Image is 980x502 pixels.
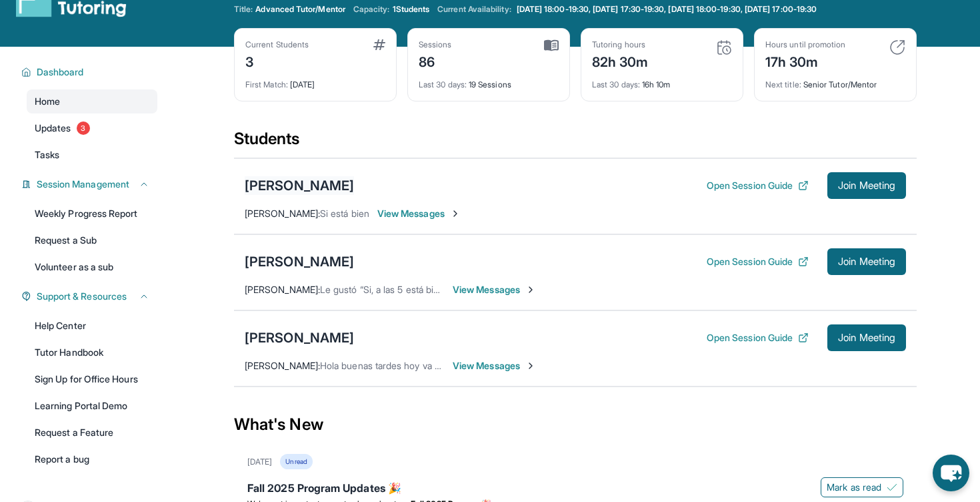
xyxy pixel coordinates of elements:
[27,255,157,279] a: Volunteer as a sub
[27,202,157,226] a: Weekly Progress Report
[320,360,537,371] span: Hola buenas tardes hoy va a ver clace a las 4:30pm
[419,50,452,71] div: 86
[320,208,369,219] span: Si está bien
[234,4,253,15] span: Title:
[35,121,71,135] span: Updates
[77,121,90,135] span: 3
[592,71,732,90] div: 16h 10m
[31,65,149,79] button: Dashboard
[27,447,157,471] a: Report a bug
[27,314,157,338] a: Help Center
[27,367,157,391] a: Sign Up for Office Hours
[765,50,845,71] div: 17h 30m
[35,95,60,108] span: Home
[280,454,312,469] div: Unread
[514,4,819,15] a: [DATE] 18:00-19:30, [DATE] 17:30-19:30, [DATE] 18:00-19:30, [DATE] 17:00-19:30
[27,340,157,364] a: Tutor Handbook
[707,255,809,268] button: Open Session Guide
[245,360,320,371] span: [PERSON_NAME] :
[525,284,536,295] img: Chevron-Right
[887,482,897,493] img: Mark as read
[373,39,385,50] img: card
[889,39,905,55] img: card
[544,39,559,51] img: card
[35,148,59,162] span: Tasks
[525,360,536,371] img: Chevron-Right
[419,79,467,89] span: Last 30 days :
[838,258,895,266] span: Join Meeting
[245,252,354,271] div: [PERSON_NAME]
[37,290,127,303] span: Support & Resources
[592,39,649,50] div: Tutoring hours
[27,421,157,445] a: Request a Feature
[765,39,845,50] div: Hours until promotion
[234,128,917,158] div: Students
[592,79,640,89] span: Last 30 days :
[765,71,905,90] div: Senior Tutor/Mentor
[27,116,157,140] a: Updates3
[245,39,309,50] div: Current Students
[827,481,881,494] span: Mark as read
[592,50,649,71] div: 82h 30m
[765,79,801,89] span: Next title :
[27,394,157,418] a: Learning Portal Demo
[245,176,354,195] div: [PERSON_NAME]
[838,334,895,342] span: Join Meeting
[707,179,809,192] button: Open Session Guide
[255,4,345,15] span: Advanced Tutor/Mentor
[245,79,288,89] span: First Match :
[933,455,969,491] button: chat-button
[419,39,452,50] div: Sessions
[437,4,511,15] span: Current Availability:
[827,172,906,199] button: Join Meeting
[27,89,157,113] a: Home
[450,208,461,219] img: Chevron-Right
[838,182,895,190] span: Join Meeting
[27,228,157,252] a: Request a Sub
[245,208,320,219] span: [PERSON_NAME] :
[821,477,903,497] button: Mark as read
[245,328,354,347] div: [PERSON_NAME]
[827,248,906,275] button: Join Meeting
[453,359,536,372] span: View Messages
[393,4,430,15] span: 1 Students
[453,283,536,296] span: View Messages
[37,65,84,79] span: Dashboard
[827,324,906,351] button: Join Meeting
[377,207,461,220] span: View Messages
[245,284,320,295] span: [PERSON_NAME] :
[707,331,809,344] button: Open Session Guide
[320,284,449,295] span: Le gustó “Si, a las 5 está bien!”
[37,178,129,191] span: Session Management
[353,4,390,15] span: Capacity:
[247,480,903,499] div: Fall 2025 Program Updates 🎉
[31,178,149,191] button: Session Management
[245,71,385,90] div: [DATE]
[31,290,149,303] button: Support & Resources
[245,50,309,71] div: 3
[247,457,272,467] div: [DATE]
[234,395,917,454] div: What's New
[517,4,817,15] span: [DATE] 18:00-19:30, [DATE] 17:30-19:30, [DATE] 18:00-19:30, [DATE] 17:00-19:30
[419,71,559,90] div: 19 Sessions
[27,143,157,167] a: Tasks
[716,39,732,55] img: card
